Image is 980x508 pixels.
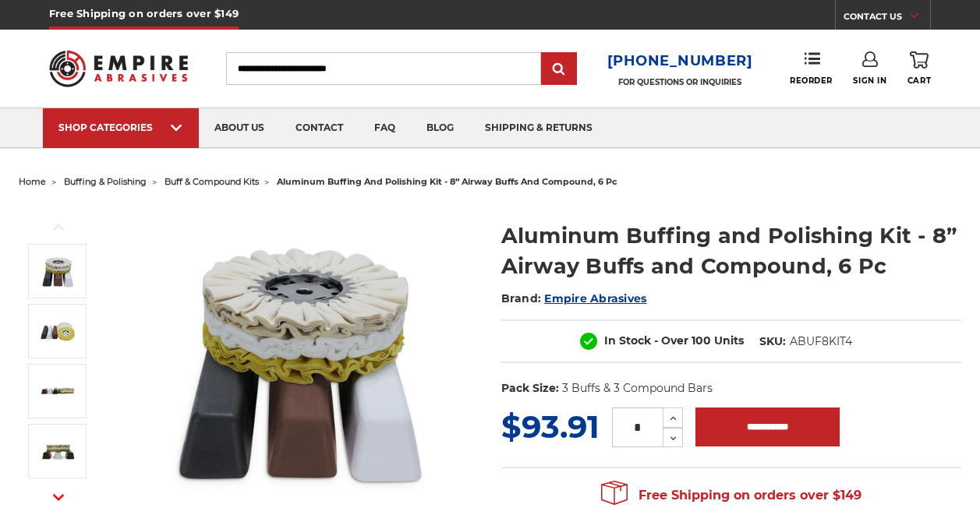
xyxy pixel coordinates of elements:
button: Previous [40,210,77,244]
span: Sign In [853,76,886,86]
a: Reorder [790,51,833,85]
input: Submit [543,54,575,85]
span: Brand: [501,291,542,305]
span: aluminum buffing and polishing kit - 8” airway buffs and compound, 6 pc [277,176,617,187]
span: In Stock [604,333,651,347]
a: blog [411,108,469,148]
div: SHOP CATEGORIES [58,122,183,133]
a: buffing & polishing [64,176,147,187]
span: - Over [654,333,688,347]
span: Units [714,333,744,347]
dt: Pack Size: [501,380,559,397]
a: about us [199,108,280,148]
dd: ABUF8KIT4 [790,333,852,350]
a: Cart [907,51,931,86]
a: Empire Abrasives [544,291,646,305]
h1: Aluminum Buffing and Polishing Kit - 8” Airway Buffs and Compound, 6 Pc [501,220,961,281]
dt: SKU: [759,333,786,350]
a: shipping & returns [469,108,608,148]
img: Aluminum Buffing and Polishing Kit - 8” Airway Buffs and Compound, 6 Pc [38,432,77,471]
a: home [19,176,46,187]
img: 8 inch airway buffing wheel and compound kit for aluminum [38,252,77,291]
span: Reorder [790,76,833,86]
a: buff & compound kits [165,176,259,187]
dd: 3 Buffs & 3 Compound Bars [562,380,713,397]
a: [PHONE_NUMBER] [607,50,753,72]
a: CONTACT US [844,8,930,30]
img: Empire Abrasives [49,41,188,96]
img: Aluminum 8 inch airway buffing wheel and compound kit [38,312,77,351]
span: $93.91 [501,407,600,446]
img: Aluminum Buffing and Polishing Kit - 8” Airway Buffs and Compound, 6 Pc [38,372,77,411]
p: FOR QUESTIONS OR INQUIRIES [607,77,753,87]
a: contact [280,108,359,148]
a: faq [359,108,411,148]
span: 100 [692,333,711,347]
span: Cart [907,76,931,86]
